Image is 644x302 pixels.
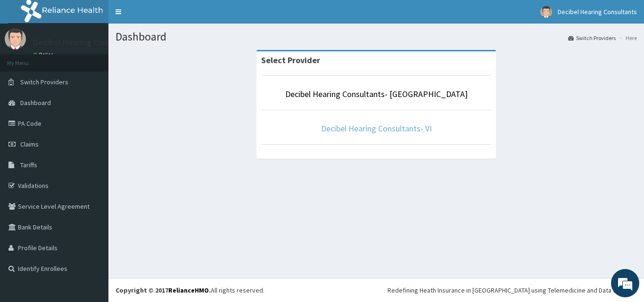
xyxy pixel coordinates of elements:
span: Claims [20,140,39,148]
img: User Image [5,28,26,49]
a: Switch Providers [568,34,616,42]
a: Decibel Hearing Consultants- VI [321,123,432,134]
p: Decibel Hearing Consultants [33,38,138,47]
a: Online [33,51,56,58]
strong: Select Provider [261,55,320,65]
a: RelianceHMO [168,286,209,294]
div: Redefining Heath Insurance in [GEOGRAPHIC_DATA] using Telemedicine and Data Science! [388,286,637,295]
li: Here [617,34,637,42]
img: User Image [540,6,552,18]
a: Decibel Hearing Consultants- [GEOGRAPHIC_DATA] [285,89,468,99]
span: Switch Providers [20,78,68,86]
span: Tariffs [20,161,37,169]
h1: Dashboard [116,31,637,43]
footer: All rights reserved. [108,278,644,302]
strong: Copyright © 2017 . [116,286,211,294]
span: Decibel Hearing Consultants [558,8,637,16]
span: Dashboard [20,98,51,107]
